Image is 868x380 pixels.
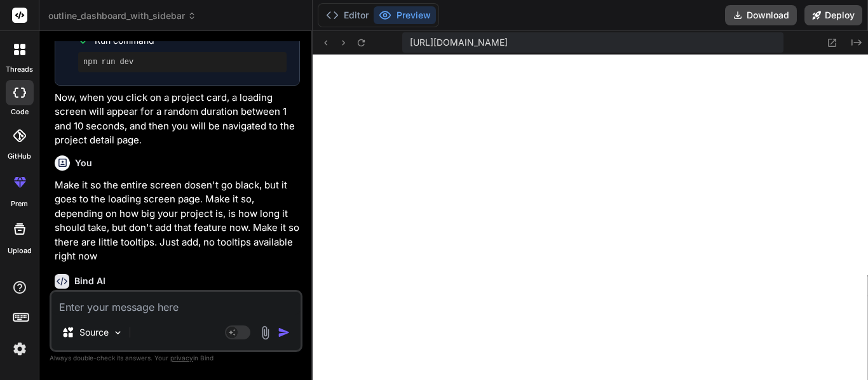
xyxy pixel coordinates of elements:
label: threads [6,64,33,75]
p: Now, when you click on a project card, a loading screen will appear for a random duration between... [55,91,300,148]
span: [URL][DOMAIN_NAME] [410,36,508,49]
button: Editor [321,6,374,24]
button: Download [725,5,797,25]
iframe: Preview [313,55,868,380]
label: prem [11,199,28,209]
img: attachment [258,325,273,340]
h6: Bind AI [74,275,105,287]
h6: You [75,157,92,169]
span: privacy [170,354,193,362]
span: outline_dashboard_with_sidebar [48,10,196,22]
img: settings [9,338,31,360]
label: GitHub [8,151,31,162]
p: Make it so the entire screen dosen't go black, but it goes to the loading screen page. Make it so... [55,178,300,264]
img: icon [278,326,290,339]
img: Pick Models [112,327,123,338]
button: Deploy [804,5,862,25]
button: Preview [374,6,436,24]
pre: npm run dev [83,57,281,67]
p: Source [79,326,109,339]
label: code [11,107,29,117]
p: Always double-check its answers. Your in Bind [50,352,302,364]
label: Upload [8,246,32,256]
